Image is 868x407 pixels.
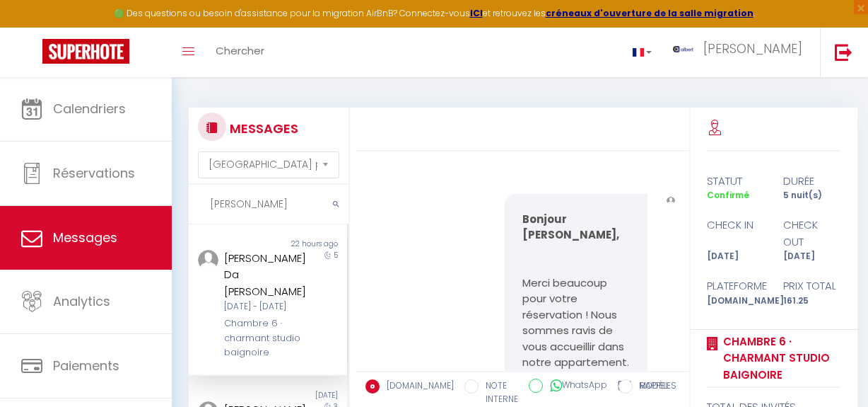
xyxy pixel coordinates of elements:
[268,239,347,250] div: 22 hours ago
[698,217,774,250] div: check in
[470,7,483,19] a: ICI
[479,379,518,406] label: NOTE INTERNE
[673,46,694,52] img: ...
[216,43,264,58] span: Chercher
[543,379,607,394] label: WhatsApp
[189,185,348,224] input: Rechercher un mot clé
[380,379,454,395] label: [DOMAIN_NAME]
[53,100,126,117] span: Calendriers
[667,197,675,205] img: ...
[522,212,619,243] strong: Bonjour [PERSON_NAME],
[42,39,129,64] img: Super Booking
[703,40,802,57] span: [PERSON_NAME]
[53,164,135,182] span: Réservations
[268,390,347,401] div: [DATE]
[546,7,753,19] a: créneaux d'ouverture de la salle migration
[662,28,820,77] a: ... [PERSON_NAME]
[774,250,850,263] div: [DATE]
[53,357,119,374] span: Paiements
[224,300,307,314] div: [DATE] - [DATE]
[698,173,774,190] div: statut
[698,294,774,308] div: [DOMAIN_NAME]
[774,294,850,308] div: 161.25
[522,275,630,371] p: Merci beaucoup pour votre réservation ! Nous sommes ravis de vous accueillir dans notre appartement.
[774,189,850,202] div: 5 nuit(s)
[774,173,850,190] div: durée
[226,113,298,144] h3: MESSAGES
[698,277,774,294] div: Plateforme
[718,333,840,384] a: Chambre 6 · charmant studio baignoire
[205,28,275,77] a: Chercher
[707,189,749,201] span: Confirmé
[224,316,307,360] div: Chambre 6 · charmant studio baignoire
[774,217,850,250] div: check out
[774,277,850,294] div: Prix total
[53,292,110,310] span: Analytics
[633,379,669,395] label: RAPPEL
[835,43,852,61] img: logout
[224,250,307,300] div: [PERSON_NAME] Da [PERSON_NAME]
[53,229,117,246] span: Messages
[698,250,774,263] div: [DATE]
[198,250,218,270] img: ...
[334,250,338,260] span: 5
